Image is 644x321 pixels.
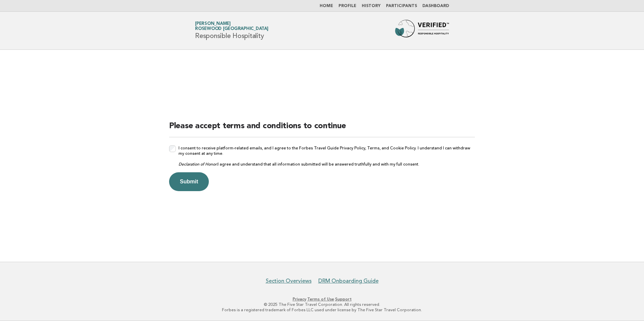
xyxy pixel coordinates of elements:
a: History [362,4,381,8]
label: I consent to receive platform-related emails, and I agree to the Forbes Travel Guide Privacy Poli... [179,145,475,167]
a: Privacy [293,297,306,301]
a: [PERSON_NAME]Rosewood [GEOGRAPHIC_DATA] [195,22,268,31]
a: Home [320,4,333,8]
a: Dashboard [422,4,449,8]
button: Submit [169,172,209,191]
a: DRM Onboarding Guide [318,278,379,284]
h2: Please accept terms and conditions to continue [169,121,475,137]
span: Rosewood [GEOGRAPHIC_DATA] [195,27,268,31]
p: © 2025 The Five Star Travel Corporation. All rights reserved. [116,302,528,307]
a: Participants [386,4,417,8]
p: Forbes is a registered trademark of Forbes LLC used under license by The Five Star Travel Corpora... [116,307,528,313]
a: Support [335,297,352,301]
em: Declaration of Honor: [179,162,218,167]
img: Forbes Travel Guide [395,20,449,41]
h1: Responsible Hospitality [195,22,268,39]
a: Terms of Use [307,297,334,301]
p: · · [116,296,528,302]
a: Profile [339,4,356,8]
a: Section Overviews [266,278,312,284]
